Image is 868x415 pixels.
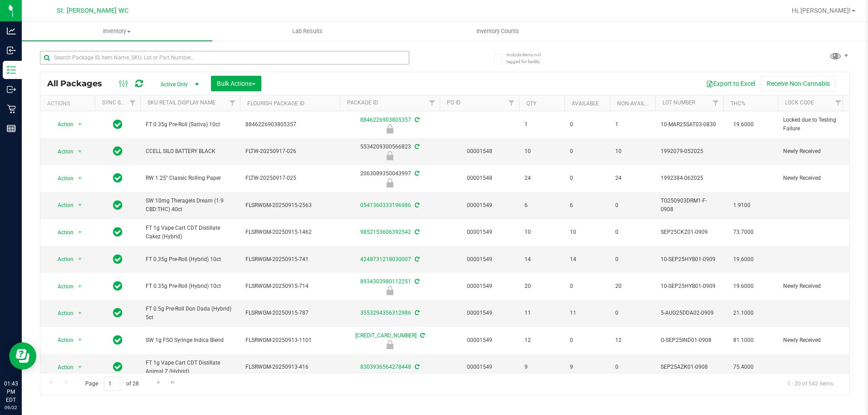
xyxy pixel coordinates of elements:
[147,99,216,106] a: Sku Retail Display Name
[570,282,604,291] span: 0
[7,104,16,114] inline-svg: Retail
[467,202,492,208] a: 00001549
[22,27,212,35] span: Inventory
[74,199,86,212] span: select
[661,147,718,156] span: 1992079-052025
[74,226,86,239] span: select
[447,99,461,106] a: PO ID
[525,147,559,156] span: 10
[467,283,492,289] a: 00001549
[661,197,718,214] span: TG250903DRM1-F-0908
[708,95,723,111] a: Filter
[729,118,758,131] span: 19.6000
[338,178,441,188] div: Newly Received
[783,282,840,291] span: Newly Received
[338,124,441,133] div: Locked due to Testing Failure
[570,255,604,264] span: 14
[525,228,559,237] span: 10
[729,253,758,266] span: 19.6000
[47,100,91,107] div: Actions
[729,361,758,374] span: 75.4000
[245,120,334,129] span: 8846226903805357
[700,76,761,91] button: Export to Excel
[525,309,559,317] span: 11
[615,309,650,317] span: 0
[74,280,86,293] span: select
[49,307,74,320] span: Action
[525,282,559,291] span: 20
[661,120,718,129] span: 10-MAR25SAT03-0830
[615,363,650,371] span: 0
[7,124,16,133] inline-svg: Reports
[57,7,128,15] span: St. [PERSON_NAME] WC
[570,309,604,317] span: 11
[146,336,235,345] span: SW 1g FSO Syringe Indica Blend
[245,255,334,264] span: FLSRWGM-20250915-741
[413,278,419,285] span: Sync from Compliance System
[146,224,235,241] span: FT 1g Vape Cart CDT Distillate Cakez (Hybrid)
[74,334,86,346] span: select
[360,256,411,262] a: 4248731218030007
[113,226,123,238] span: In Sync
[729,199,755,212] span: 1.9100
[247,100,304,107] a: Flourish Package ID
[467,256,492,262] a: 00001549
[146,174,235,183] span: RW 1.25" Classic Rolling Paper
[338,143,441,160] div: 5534209300566823
[49,226,74,239] span: Action
[47,79,111,89] span: All Packages
[338,286,441,295] div: Newly Received
[413,170,419,177] span: Sync from Compliance System
[783,336,840,345] span: Newly Received
[152,377,165,389] a: Go to the next page
[525,255,559,264] span: 14
[113,118,123,131] span: In Sync
[104,377,120,391] input: 1
[146,305,235,322] span: FT 0.5g Pre-Roll Don Dada (Hybrid) 5ct
[146,359,235,376] span: FT 1g Vape Cart CDT Distillate Animal Z (Hybrid)
[78,377,146,391] span: Page of 28
[74,118,86,131] span: select
[7,65,16,74] inline-svg: Inventory
[780,377,840,390] span: 1 - 20 of 542 items
[347,99,378,106] a: Package ID
[402,22,593,41] a: Inventory Counts
[74,253,86,266] span: select
[425,95,440,111] a: Filter
[360,364,411,370] a: 8303936564278448
[729,226,758,239] span: 73.7000
[113,306,123,319] span: In Sync
[113,280,123,292] span: In Sync
[49,253,74,266] span: Action
[615,120,650,129] span: 1
[146,147,235,156] span: CCELL SILO BATTERY BLACK
[7,26,16,35] inline-svg: Analytics
[525,201,559,210] span: 6
[360,229,411,235] a: 9852153606392542
[729,280,758,293] span: 19.6000
[49,118,74,131] span: Action
[525,120,559,129] span: 1
[360,117,411,123] a: 8846226903805357
[783,147,840,156] span: Newly Received
[338,169,441,187] div: 2063089350043997
[467,310,492,316] a: 00001549
[761,76,836,91] button: Receive Non-Cannabis
[49,361,74,374] span: Action
[167,377,180,389] a: Go to the last page
[467,229,492,235] a: 00001549
[504,95,519,111] a: Filter
[785,99,814,106] a: Lock Code
[661,336,718,345] span: O-SEP25IND01-0908
[217,80,255,87] span: Bulk Actions
[113,199,123,212] span: In Sync
[338,340,441,349] div: Newly Received
[49,145,74,158] span: Action
[617,100,657,107] a: Non-Available
[467,175,492,181] a: 00001548
[74,172,86,185] span: select
[413,143,419,150] span: Sync from Compliance System
[146,255,235,264] span: FT 0.35g Pre-Roll (Hybrid) 10ct
[661,174,718,183] span: 1992384-062025
[729,334,758,347] span: 81.1000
